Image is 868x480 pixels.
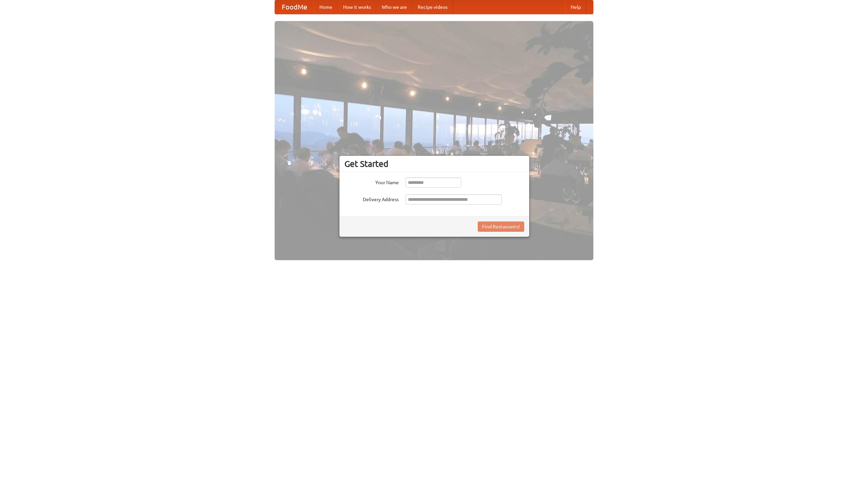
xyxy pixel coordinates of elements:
a: Who we are [376,0,412,14]
a: How it works [338,0,376,14]
h3: Get Started [344,159,524,169]
a: Help [565,0,586,14]
a: Home [314,0,338,14]
a: Recipe videos [412,0,453,14]
label: Your Name [344,177,399,186]
a: FoodMe [275,0,314,14]
label: Delivery Address [344,194,399,203]
button: Find Restaurants! [478,222,524,232]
